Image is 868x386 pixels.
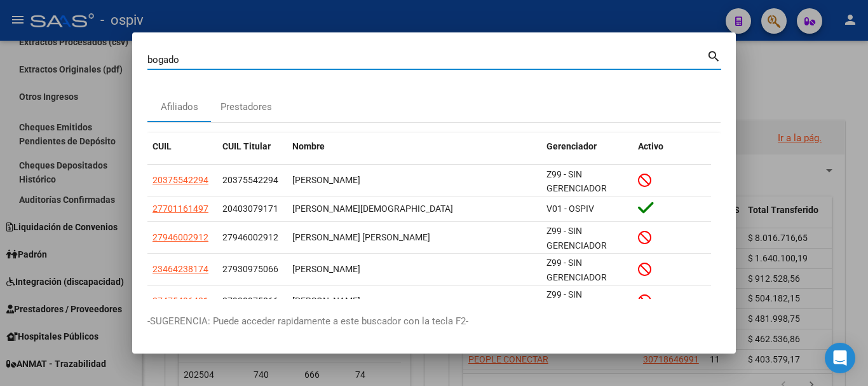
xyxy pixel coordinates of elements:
span: 27946002912 [222,232,278,242]
div: Open Intercom Messenger [825,343,855,373]
span: V01 - OSPIV [546,203,594,214]
span: 27475496421 [153,296,208,306]
span: 27930975066 [222,264,278,274]
span: 27930975066 [222,296,278,306]
span: 20375542294 [153,175,208,185]
span: Nombre [292,141,325,151]
div: [PERSON_NAME][DEMOGRAPHIC_DATA] [292,202,536,216]
div: Afiliados [161,100,198,114]
span: Z99 - SIN GERENCIADOR [546,258,607,282]
div: [PERSON_NAME] [292,262,536,277]
datatable-header-cell: Activo [633,133,712,160]
span: Z99 - SIN GERENCIADOR [546,169,607,194]
datatable-header-cell: CUIL Titular [217,133,287,160]
datatable-header-cell: Nombre [287,133,541,160]
mat-icon: search [707,48,721,63]
span: CUIL Titular [222,141,271,151]
div: [PERSON_NAME] [292,294,536,308]
span: 20375542294 [222,175,278,185]
span: Activo [638,141,663,151]
div: [PERSON_NAME] [292,173,536,188]
span: 27946002912 [153,232,208,242]
span: CUIL [153,141,172,151]
span: 27701161497 [153,203,208,214]
div: Prestadores [220,100,272,114]
span: Z99 - SIN GERENCIADOR [546,289,607,314]
span: 23464238174 [153,264,208,274]
datatable-header-cell: Gerenciador [541,133,633,160]
div: [PERSON_NAME] [PERSON_NAME] [292,230,536,245]
datatable-header-cell: CUIL [147,133,217,160]
span: Gerenciador [546,141,597,151]
p: -SUGERENCIA: Puede acceder rapidamente a este buscador con la tecla F2- [147,314,721,329]
span: 20403079171 [222,203,278,214]
span: Z99 - SIN GERENCIADOR [546,226,607,251]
